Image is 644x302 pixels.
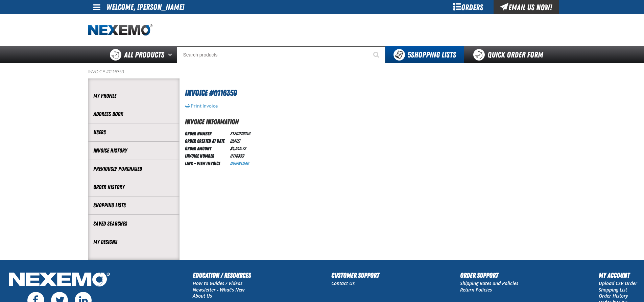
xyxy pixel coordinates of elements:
[88,24,152,36] img: Nexemo logo
[385,46,464,63] button: You have 5 Shopping Lists. Open to view details
[185,130,227,137] td: Order Number
[93,165,174,173] a: Previously Purchased
[460,280,518,286] a: Shipping Rates and Policies
[185,103,218,109] button: Print Invoice
[227,152,253,159] td: 0116359
[193,280,242,286] a: How to Guides / Videos
[464,46,556,63] a: Quick Order Form
[227,130,253,137] td: Z120079243
[177,46,385,63] input: Search
[93,238,174,246] a: My Designs
[185,144,227,152] td: Order Amount
[227,137,253,144] td: [DATE]
[93,147,174,155] a: Invoice History
[193,270,251,280] h2: Education / Resources
[7,270,112,290] img: Nexemo Logo
[368,46,385,63] button: Start Searching
[185,117,556,127] h2: Invoice Information
[599,280,637,286] a: Upload CSV Order
[93,129,174,136] a: Users
[185,137,227,144] td: Order Created at Date
[227,144,253,152] td: $4,545.72
[124,49,164,61] span: All Products
[230,161,249,166] a: Download
[88,69,124,74] a: Invoice #0116359
[88,69,556,74] nav: Breadcrumbs
[331,270,379,280] h2: Customer Support
[460,286,492,293] a: Return Policies
[88,24,152,36] a: Home
[599,286,627,293] a: Shopping List
[93,92,174,100] a: My Profile
[193,293,212,299] a: About Us
[599,270,637,280] h2: My Account
[185,88,237,98] span: Invoice #0116359
[93,220,174,228] a: Saved Searches
[193,286,245,293] a: Newsletter - What's New
[407,50,456,60] span: Shopping Lists
[185,159,227,167] td: Link - View Invoice
[93,183,174,191] a: Order History
[599,293,628,299] a: Order History
[460,270,518,280] h2: Order Support
[185,152,227,159] td: Invoice Number
[93,202,174,209] a: Shopping Lists
[166,46,177,63] button: Open All Products pages
[331,280,355,286] a: Contact Us
[407,50,411,60] strong: 5
[93,110,174,118] a: Address Book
